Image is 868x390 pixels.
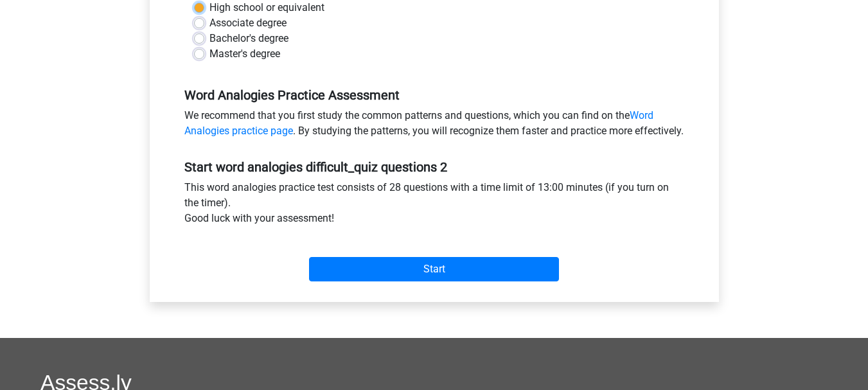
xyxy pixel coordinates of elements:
[184,159,684,175] h5: Start word analogies difficult_quiz questions 2
[309,257,559,281] input: Start
[175,108,694,144] div: We recommend that you first study the common patterns and questions, which you can find on the . ...
[175,180,694,231] div: This word analogies practice test consists of 28 questions with a time limit of 13:00 minutes (if...
[209,15,287,31] label: Associate degree
[209,31,288,46] label: Bachelor's degree
[184,87,684,103] h5: Word Analogies Practice Assessment
[209,46,280,62] label: Master's degree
